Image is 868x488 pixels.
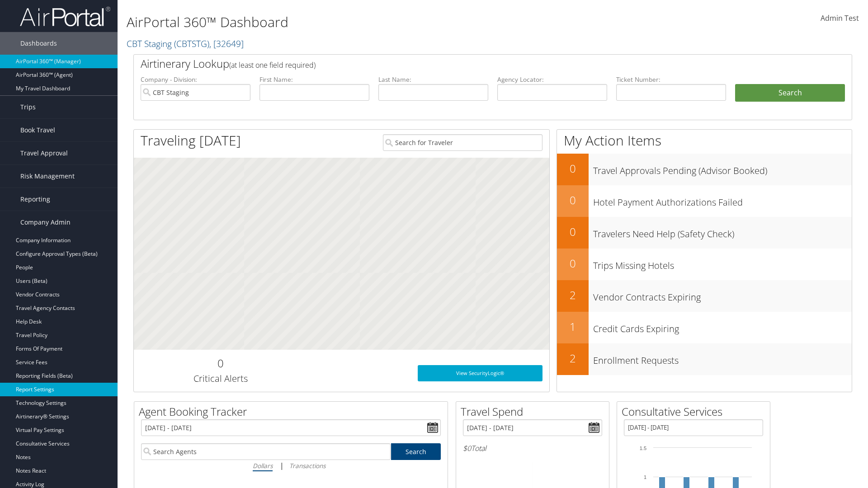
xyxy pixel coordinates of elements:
label: Last Name: [378,75,488,84]
span: Risk Management [20,165,75,188]
button: Search [735,84,845,102]
h2: Airtinerary Lookup [141,56,785,71]
h3: Critical Alerts [141,372,300,385]
span: Reporting [20,188,50,211]
h6: Total [463,443,602,453]
span: Admin Test [821,13,859,23]
h3: Hotel Payment Authorizations Failed [593,192,852,209]
a: 2Enrollment Requests [557,343,852,375]
a: 0Hotel Payment Authorizations Failed [557,185,852,217]
label: Ticket Number: [616,75,726,84]
i: Dollars [253,461,273,470]
h3: Travel Approvals Pending (Advisor Booked) [593,160,852,177]
a: View SecurityLogic® [418,365,542,381]
a: Admin Test [821,5,859,33]
div: | [141,460,441,471]
h3: Enrollment Requests [593,350,852,367]
input: Search for Traveler [383,134,542,151]
a: 1Credit Cards Expiring [557,312,852,343]
img: airportal-logo.png [20,6,110,27]
span: $0 [463,443,471,453]
h2: 2 [557,351,589,366]
label: Company - Division: [141,75,250,84]
a: CBT Staging [127,38,244,50]
h2: 0 [557,192,589,208]
h3: Trips Missing Hotels [593,255,852,272]
tspan: 1.5 [640,446,646,451]
span: (at least one field required) [229,60,316,70]
h2: Agent Booking Tracker [139,404,448,419]
input: Search Agents [141,443,391,460]
h3: Vendor Contracts Expiring [593,286,852,304]
h2: Consultative Services [622,404,770,419]
h2: Travel Spend [461,404,609,419]
span: Travel Approval [20,142,68,164]
label: Agency Locator: [497,75,607,84]
h3: Travelers Need Help (Safety Check) [593,223,852,240]
a: 2Vendor Contracts Expiring [557,280,852,312]
a: Search [391,443,441,460]
h1: AirPortal 360™ Dashboard [127,13,615,32]
span: , [ 32649 ] [209,38,244,50]
i: Transactions [289,461,325,470]
span: Dashboards [20,32,57,55]
tspan: 1 [644,474,646,480]
h2: 0 [557,161,589,176]
label: First Name: [259,75,369,84]
a: 0Travelers Need Help (Safety Check) [557,217,852,249]
h1: My Action Items [557,131,852,150]
span: Company Admin [20,211,71,234]
a: 0Trips Missing Hotels [557,249,852,280]
h2: 0 [557,224,589,239]
h2: 1 [557,319,589,334]
h2: 2 [557,287,589,303]
h2: 0 [141,356,300,371]
h1: Traveling [DATE] [141,131,241,150]
h2: 0 [557,256,589,271]
span: Book Travel [20,119,55,141]
span: ( CBTSTG ) [174,38,209,50]
h3: Credit Cards Expiring [593,318,852,335]
a: 0Travel Approvals Pending (Advisor Booked) [557,154,852,185]
span: Trips [20,96,36,118]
